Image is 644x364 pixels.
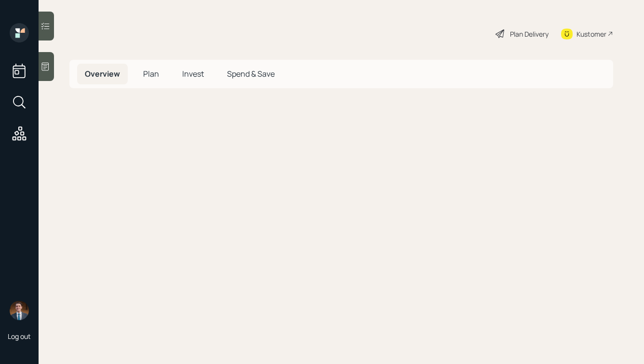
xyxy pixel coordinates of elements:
[577,29,606,39] div: Kustomer
[227,68,275,79] span: Spend & Save
[143,68,159,79] span: Plan
[182,68,204,79] span: Invest
[510,29,549,39] div: Plan Delivery
[10,301,29,320] img: hunter_neumayer.jpg
[8,332,31,341] div: Log out
[85,68,120,79] span: Overview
